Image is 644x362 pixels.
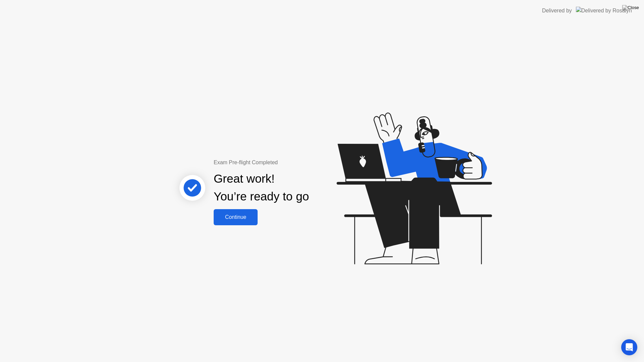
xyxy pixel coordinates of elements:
img: Close [622,5,639,10]
div: Great work! You’re ready to go [214,170,309,205]
div: Exam Pre-flight Completed [214,159,352,167]
div: Continue [216,214,256,220]
div: Open Intercom Messenger [621,339,637,355]
img: Delivered by Rosalyn [576,7,632,14]
button: Continue [214,209,258,225]
div: Delivered by [542,7,572,15]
